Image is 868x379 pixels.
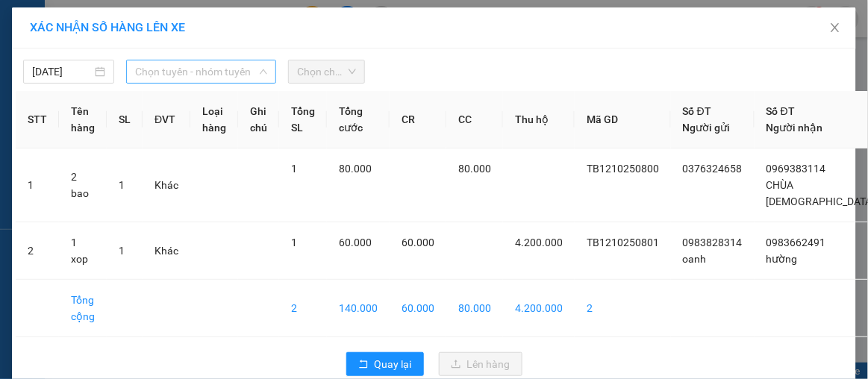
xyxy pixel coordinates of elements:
[575,91,671,148] th: Mã GD
[59,222,107,280] td: 1 xop
[16,222,59,280] td: 2
[683,105,711,117] span: Số ĐT
[79,38,146,51] span: 0983828314
[116,22,160,33] span: 19009397
[587,163,659,175] span: TB1210250800
[587,237,659,248] span: TB1210250801
[30,20,185,34] span: XÁC NHẬN SỐ HÀNG LÊN XE
[43,105,69,116] span: Nhổn
[119,245,125,257] span: 1
[119,179,125,191] span: 1
[327,280,390,337] td: 140.000
[59,91,107,148] th: Tên hàng
[446,280,503,337] td: 80.000
[766,253,798,265] span: hường
[279,280,327,337] td: 2
[814,7,856,49] button: Close
[503,280,575,337] td: 4.200.000
[11,54,27,66] span: Gửi
[43,54,190,81] span: VP Diêm Điền -
[458,163,491,175] span: 80.000
[766,163,826,175] span: 0969383114
[683,122,731,134] span: Người gửi
[63,22,113,33] strong: HOTLINE :
[375,356,412,372] span: Quay lại
[346,352,424,376] button: rollbackQuay lại
[766,105,795,117] span: Số ĐT
[766,122,823,134] span: Người nhận
[446,91,503,148] th: CC
[575,280,671,337] td: 2
[59,148,107,222] td: 2 bao
[259,67,268,76] span: down
[107,91,143,148] th: SL
[11,104,35,115] span: Nhận
[297,60,355,83] span: Chọn chuyến
[515,237,563,248] span: 4.200.000
[683,237,743,248] span: 0983828314
[135,60,267,83] span: Chọn tuyến - nhóm tuyến
[503,91,575,148] th: Thu hộ
[90,90,157,102] span: 0983662491
[829,22,841,34] span: close
[16,91,59,148] th: STT
[358,359,369,371] span: rollback
[683,253,707,265] span: oanh
[439,352,522,376] button: uploadLên hàng
[766,237,826,248] span: 0983662491
[683,163,743,175] span: 0376324658
[46,90,157,102] span: hường -
[59,280,107,337] td: Tổng cộng
[16,148,59,222] td: 1
[390,280,446,337] td: 60.000
[32,8,193,19] strong: CÔNG TY VẬN TẢI ĐỨC TRƯỞNG
[32,63,92,80] input: 12/10/2025
[43,38,146,51] span: oanh -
